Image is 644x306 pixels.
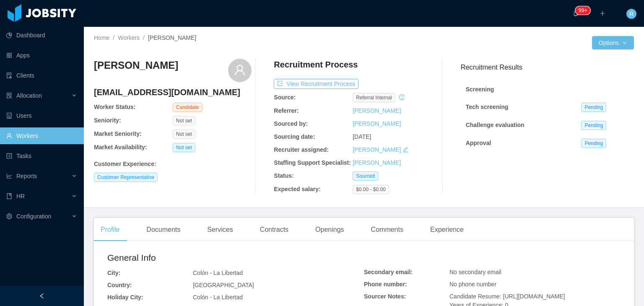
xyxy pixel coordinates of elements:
[94,144,147,150] b: Market Availability:
[107,251,364,265] h2: General Info
[193,294,243,301] span: Colón - La Libertad
[6,67,77,84] a: icon: auditClients
[353,146,401,153] a: [PERSON_NAME]
[466,86,494,93] strong: Screening
[423,218,470,241] div: Experience
[16,173,37,179] span: Reports
[173,103,203,112] span: Candidate
[94,59,178,72] h3: [PERSON_NAME]
[234,64,246,76] i: icon: user
[402,147,408,153] i: icon: edit
[107,282,132,288] b: Country:
[575,6,590,15] sup: 239
[193,270,243,276] span: Colón - La Libertad
[16,213,51,220] span: Configuration
[16,92,42,99] span: Allocation
[353,93,395,102] span: Referral internal
[364,269,413,275] b: Secondary email:
[107,270,120,276] b: City:
[274,146,329,153] b: Recruiter assigned:
[274,79,358,89] button: icon: exportView Recruitment Process
[353,133,371,140] span: [DATE]
[94,161,156,167] b: Customer Experience :
[353,185,389,194] span: $0.00 - $0.00
[140,218,187,241] div: Documents
[274,172,293,179] b: Status:
[16,193,25,200] span: HR
[143,34,145,41] span: /
[353,159,401,166] a: [PERSON_NAME]
[274,133,315,140] b: Sourcing date:
[6,213,12,219] i: icon: setting
[6,27,77,44] a: icon: pie-chartDashboard
[173,116,195,125] span: Not set
[173,143,195,152] span: Not set
[399,94,405,100] i: icon: history
[573,10,579,16] i: icon: bell
[466,122,525,128] strong: Challenge evaluation
[274,80,358,87] a: icon: exportView Recruitment Process
[6,148,77,164] a: icon: profileTasks
[107,294,143,301] b: Holiday City:
[6,127,77,144] a: icon: userWorkers
[353,171,378,181] span: Sourced
[118,34,140,41] a: Workers
[274,107,299,114] b: Referrer:
[274,159,351,166] b: Staffing Support Specialist:
[353,120,401,127] a: [PERSON_NAME]
[6,193,12,199] i: icon: book
[581,139,606,148] span: Pending
[253,218,295,241] div: Contracts
[274,94,296,101] b: Source:
[449,281,496,288] span: No phone number
[466,140,491,146] strong: Approval
[94,34,109,41] a: Home
[113,34,114,41] span: /
[173,130,195,139] span: Not set
[6,93,12,99] i: icon: solution
[94,86,252,98] h4: [EMAIL_ADDRESS][DOMAIN_NAME]
[309,218,351,241] div: Openings
[200,218,239,241] div: Services
[592,36,634,49] button: Optionsicon: down
[364,218,410,241] div: Comments
[274,186,320,192] b: Expected salary:
[94,104,135,110] b: Worker Status:
[94,218,126,241] div: Profile
[629,9,634,19] span: R
[274,120,308,127] b: Sourced by:
[461,62,634,73] h3: Recruitment Results
[581,121,606,130] span: Pending
[94,130,142,137] b: Market Seniority:
[148,34,196,41] span: [PERSON_NAME]
[353,107,401,114] a: [PERSON_NAME]
[600,10,605,16] i: icon: plus
[94,173,158,182] span: Customer Representative
[449,269,501,275] span: No secondary email
[6,47,77,64] a: icon: appstoreApps
[581,103,606,112] span: Pending
[6,173,12,179] i: icon: line-chart
[466,104,509,110] strong: Tech screening
[274,59,358,70] h4: Recruitment Process
[6,107,77,124] a: icon: robotUsers
[193,282,254,288] span: [GEOGRAPHIC_DATA]
[364,281,407,288] b: Phone number:
[364,293,406,300] b: Sourcer Notes:
[94,117,121,124] b: Seniority:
